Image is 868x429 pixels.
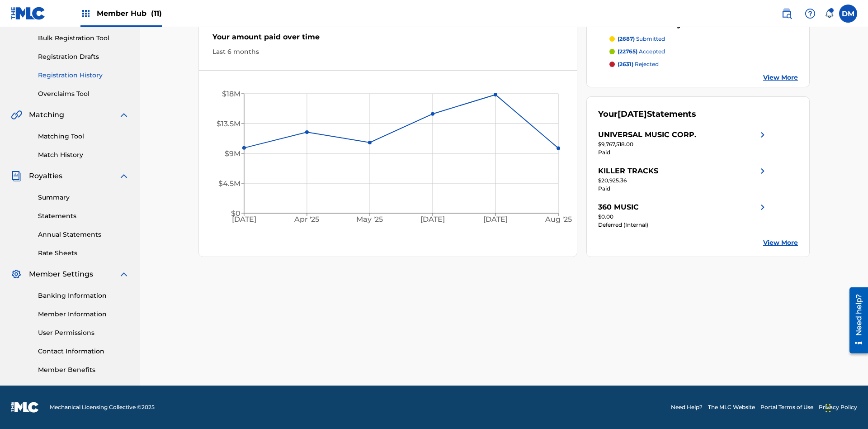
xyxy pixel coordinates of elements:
[357,215,383,224] tspan: May '25
[805,8,816,19] img: help
[598,166,658,176] div: KILLER TRACKS
[38,248,129,258] a: Rate Sheets
[618,61,633,67] span: (2631)
[598,176,768,185] div: $20,925.36
[38,193,129,202] a: Summary
[618,109,647,119] span: [DATE]
[598,185,768,193] div: Paid
[151,9,162,18] span: (11)
[618,48,665,56] p: accepted
[598,202,768,229] a: 360 MUSICright chevron icon$0.00Deferred (Internal)
[29,171,62,181] span: Royalties
[819,403,857,411] a: Privacy Policy
[218,179,241,188] tspan: $4.5M
[294,215,320,224] tspan: Apr '25
[484,215,508,224] tspan: [DATE]
[38,150,129,160] a: Match History
[217,119,241,128] tspan: $13.5M
[598,221,768,229] div: Deferred (Internal)
[598,108,696,120] div: Your Statements
[38,328,129,338] a: User Permissions
[38,71,129,80] a: Registration History
[38,347,129,356] a: Contact Information
[598,213,768,221] div: $0.00
[11,7,46,20] img: MLC Logo
[29,110,64,120] span: Matching
[801,5,819,23] div: Help
[118,171,129,181] img: expand
[823,386,868,429] iframe: Chat Widget
[598,202,639,213] div: 360 MUSIC
[825,9,834,18] div: Notifications
[38,132,129,141] a: Matching Tool
[618,35,635,42] span: (2687)
[757,166,768,176] img: right chevron icon
[545,215,572,224] tspan: Aug '25
[757,129,768,140] img: right chevron icon
[232,215,256,224] tspan: [DATE]
[598,140,768,148] div: $9,767,518.00
[97,8,162,19] span: Member Hub
[11,171,22,181] img: Royalties
[38,89,129,99] a: Overclaims Tool
[781,8,792,19] img: search
[11,402,39,413] img: logo
[760,403,813,411] a: Portal Terms of Use
[598,129,768,157] a: UNIVERSAL MUSIC CORP.right chevron icon$9,767,518.00Paid
[11,269,22,280] img: Member Settings
[50,403,155,411] span: Mechanical Licensing Collective © 2025
[212,32,563,47] div: Your amount paid over time
[609,48,798,56] a: (22765) accepted
[80,8,91,19] img: Top Rightsholders
[231,209,241,218] tspan: $0
[222,90,241,98] tspan: $18M
[618,60,659,68] p: rejected
[212,47,563,57] div: Last 6 months
[38,211,129,221] a: Statements
[839,5,857,23] div: User Menu
[708,403,755,411] a: The MLC Website
[118,110,129,120] img: expand
[38,291,129,300] a: Banking Information
[598,148,768,157] div: Paid
[757,202,768,213] img: right chevron icon
[609,60,798,68] a: (2631) rejected
[826,395,831,422] div: Drag
[598,166,768,193] a: KILLER TRACKSright chevron icon$20,925.36Paid
[38,310,129,319] a: Member Information
[118,269,129,280] img: expand
[843,284,868,358] iframe: Resource Center
[763,73,798,82] a: View More
[38,33,129,43] a: Bulk Registration Tool
[38,230,129,239] a: Annual Statements
[609,35,798,43] a: (2687) submitted
[778,5,796,23] a: Public Search
[618,48,637,55] span: (22765)
[763,238,798,248] a: View More
[598,129,696,140] div: UNIVERSAL MUSIC CORP.
[38,52,129,62] a: Registration Drafts
[618,35,665,43] p: submitted
[11,110,22,120] img: Matching
[421,215,445,224] tspan: [DATE]
[671,403,703,411] a: Need Help?
[38,365,129,375] a: Member Benefits
[29,269,93,280] span: Member Settings
[225,149,241,158] tspan: $9M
